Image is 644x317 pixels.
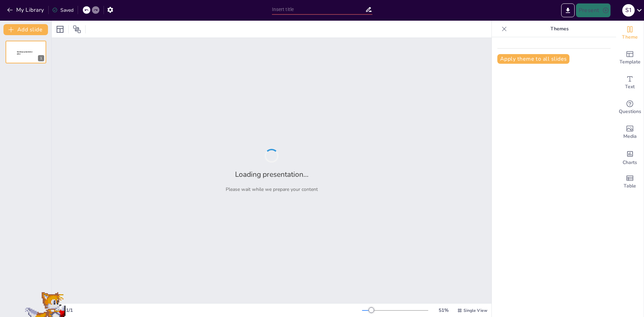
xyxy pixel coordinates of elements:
[616,170,644,194] div: Add a table
[561,3,575,17] button: Export to PowerPoint
[6,41,46,63] div: 1
[55,307,362,314] div: Slide 1 / 1
[616,145,644,170] div: Add charts and graphs
[622,4,635,17] div: s 1
[624,182,636,190] span: Table
[625,83,635,91] span: Text
[616,95,644,120] div: Get real-time input from your audience
[497,54,569,64] button: Apply theme to all slides
[576,3,611,17] button: Present
[38,55,44,61] div: 1
[17,51,32,55] span: Sendsteps presentation editor
[623,159,637,166] span: Charts
[235,170,309,179] h2: Loading presentation...
[55,24,66,35] div: Layout
[622,3,635,17] button: s 1
[619,108,641,115] span: Questions
[464,308,487,313] span: Single View
[52,7,74,13] div: Saved
[226,186,318,193] p: Please wait while we prepare your content
[623,133,637,140] span: Media
[622,33,638,41] span: Theme
[619,58,641,66] span: Template
[3,24,48,35] button: Add slide
[616,45,644,70] div: Add ready made slides
[5,4,47,16] button: My Library
[510,21,609,37] p: Themes
[73,25,81,33] span: Position
[616,21,644,45] div: Change the overall theme
[616,70,644,95] div: Add text boxes
[272,4,365,14] input: Insert title
[435,307,452,314] div: 51 %
[616,120,644,145] div: Add images, graphics, shapes or video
